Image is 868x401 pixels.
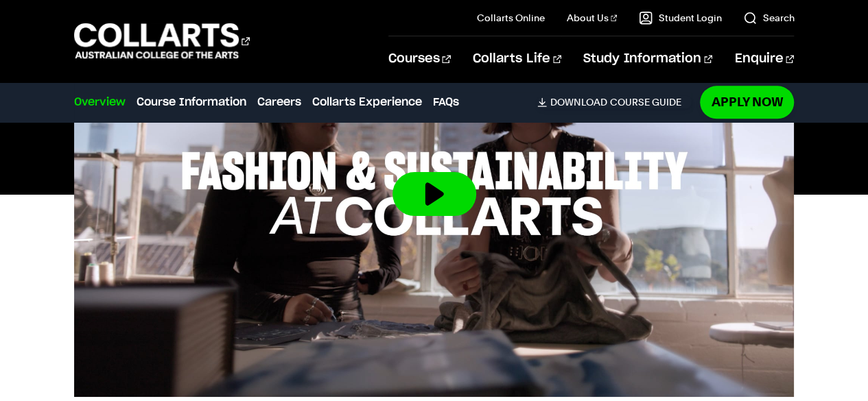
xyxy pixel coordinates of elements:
[137,94,246,110] a: Course Information
[312,94,422,110] a: Collarts Experience
[74,94,126,110] a: Overview
[537,96,692,108] a: DownloadCourse Guide
[700,86,794,118] a: Apply Now
[433,94,459,110] a: FAQs
[639,11,721,25] a: Student Login
[388,36,451,82] a: Courses
[550,96,607,108] span: Download
[567,11,618,25] a: About Us
[257,94,301,110] a: Careers
[473,36,561,82] a: Collarts Life
[74,21,250,60] div: Go to homepage
[743,11,794,25] a: Search
[734,36,794,82] a: Enquire
[477,11,545,25] a: Collarts Online
[583,36,712,82] a: Study Information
